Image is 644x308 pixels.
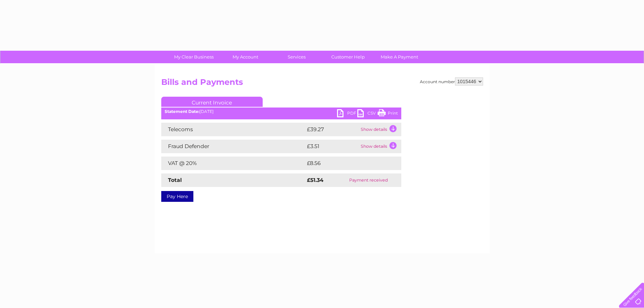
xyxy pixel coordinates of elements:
strong: £51.34 [307,177,324,183]
a: CSV [357,109,378,119]
td: Payment received [336,173,401,187]
div: Account number [420,77,483,86]
td: £8.56 [305,157,385,170]
td: Show details [359,123,401,136]
a: Print [378,109,398,119]
td: Fraud Defender [161,140,305,153]
a: Make A Payment [372,51,427,63]
td: VAT @ 20% [161,157,305,170]
a: Current Invoice [161,97,263,107]
td: Telecoms [161,123,305,136]
td: £3.51 [305,140,359,153]
strong: Total [168,177,182,183]
div: [DATE] [161,109,401,114]
a: Pay Here [161,191,193,202]
a: My Clear Business [166,51,222,63]
td: £39.27 [305,123,359,136]
a: PDF [337,109,357,119]
a: My Account [217,51,273,63]
a: Services [269,51,325,63]
td: Show details [359,140,401,153]
b: Statement Date: [165,109,199,114]
h2: Bills and Payments [161,77,483,90]
a: Customer Help [320,51,376,63]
